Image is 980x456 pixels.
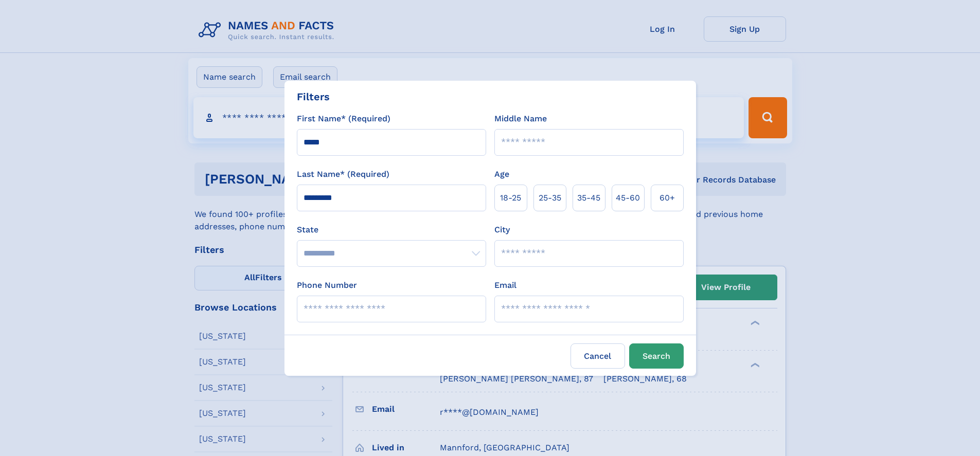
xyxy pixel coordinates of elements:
[494,113,547,125] label: Middle Name
[577,192,600,204] span: 35‑45
[660,192,675,204] span: 60+
[297,279,357,291] label: Phone Number
[297,168,389,180] label: Last Name* (Required)
[494,168,509,180] label: Age
[571,343,625,369] label: Cancel
[494,279,516,291] label: Email
[629,343,684,369] button: Search
[494,224,510,236] label: City
[297,89,330,104] div: Filters
[297,113,390,125] label: First Name* (Required)
[500,192,521,204] span: 18‑25
[539,192,561,204] span: 25‑35
[616,192,640,204] span: 45‑60
[297,224,486,236] label: State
